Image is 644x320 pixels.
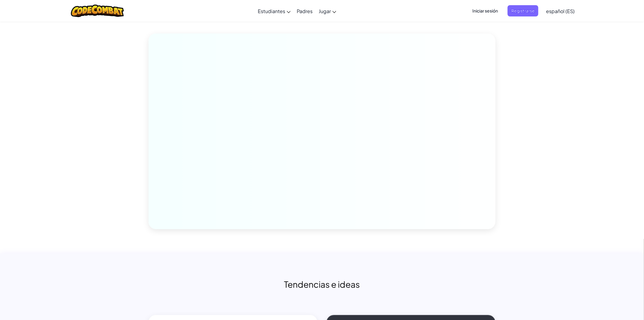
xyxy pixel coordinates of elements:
button: Iniciar sesión [469,5,502,16]
span: español (ES) [546,8,575,14]
a: español (ES) [543,3,578,19]
img: CodeCombat logo [71,5,124,17]
a: Jugar [316,3,339,19]
button: Registrarse [508,5,538,16]
span: Jugar [319,8,331,14]
a: Padres [294,3,316,19]
a: Estudiantes [255,3,294,19]
span: Estudiantes [258,8,285,14]
h2: Tendencias e ideas [149,278,495,291]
